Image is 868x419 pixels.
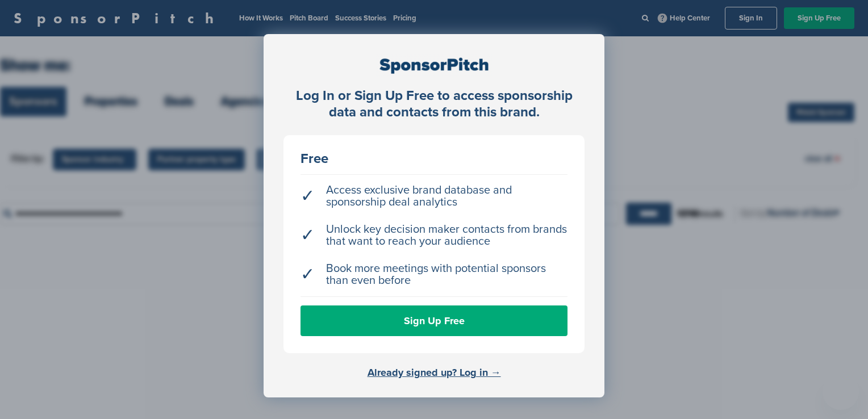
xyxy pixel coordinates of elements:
li: Book more meetings with potential sponsors than even before [301,257,567,292]
li: Access exclusive brand database and sponsorship deal analytics [301,179,567,214]
span: ✓ [301,229,315,241]
a: Sign Up Free [301,305,567,336]
div: Free [301,152,567,166]
span: ✓ [301,190,315,202]
li: Unlock key decision maker contacts from brands that want to reach your audience [301,218,567,253]
iframe: Button to launch messaging window [823,374,859,410]
div: Log In or Sign Up Free to access sponsorship data and contacts from this brand. [283,88,585,121]
a: Already signed up? Log in → [368,366,501,379]
span: ✓ [301,269,315,280]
